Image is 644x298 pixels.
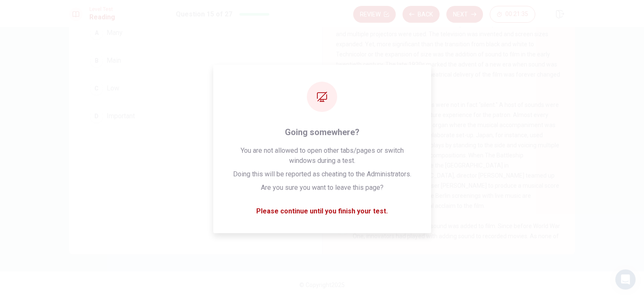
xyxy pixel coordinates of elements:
div: Open Intercom Messenger [615,269,636,290]
div: 2 [336,100,349,113]
div: A [90,26,103,40]
button: DImportant [86,106,305,127]
button: Back [402,6,440,23]
span: Main [107,56,121,66]
div: C [90,82,103,95]
span: Important [107,111,135,121]
div: B [90,54,103,67]
span: The early twentieth century brought an of changes to the entertainment business. As the 1920s spu... [336,0,560,88]
button: AMany [86,22,305,43]
span: Level Test [89,6,115,12]
button: Next [446,6,483,23]
span: Before this change, silent films were not in fact "silent." A host of sounds were used to create ... [336,101,559,209]
button: 00:21:35 [490,6,535,23]
button: BMain [86,50,305,71]
span: 00:21:35 [505,11,528,18]
div: 3 [336,221,349,234]
div: D [90,109,103,123]
h1: Question 15 of 27 [176,9,232,19]
h1: Reading [89,12,115,22]
button: Review [353,6,396,23]
button: CLow [86,78,305,99]
span: Many [107,28,123,38]
span: © Copyright 2025 [299,282,345,288]
span: It was not without doubt that sound was added to film. Since before World War One, innovators had... [336,223,560,280]
span: Low [107,83,119,93]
